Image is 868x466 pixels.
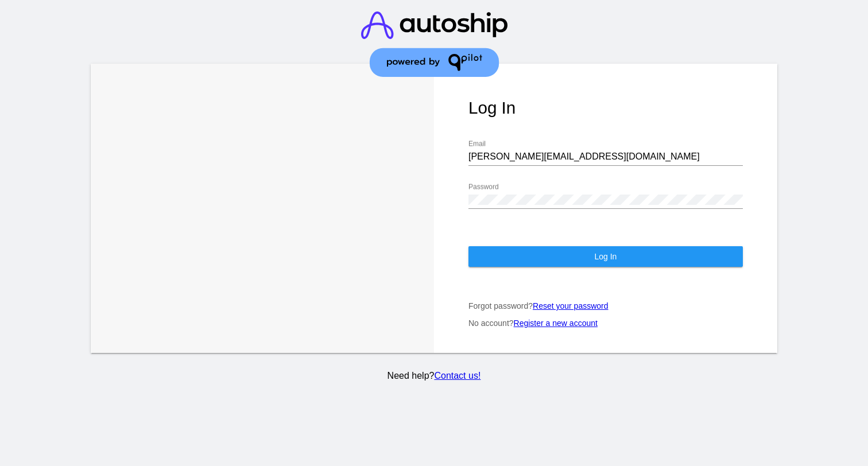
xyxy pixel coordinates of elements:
button: Log In [468,246,743,267]
p: Need help? [89,371,780,381]
p: Forgot password? [468,301,743,310]
a: Register a new account [514,319,598,328]
p: No account? [468,319,743,328]
h1: Log In [468,98,743,118]
span: Log In [594,252,617,261]
a: Reset your password [533,301,609,310]
a: Contact us! [434,371,480,380]
input: Email [468,152,743,162]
